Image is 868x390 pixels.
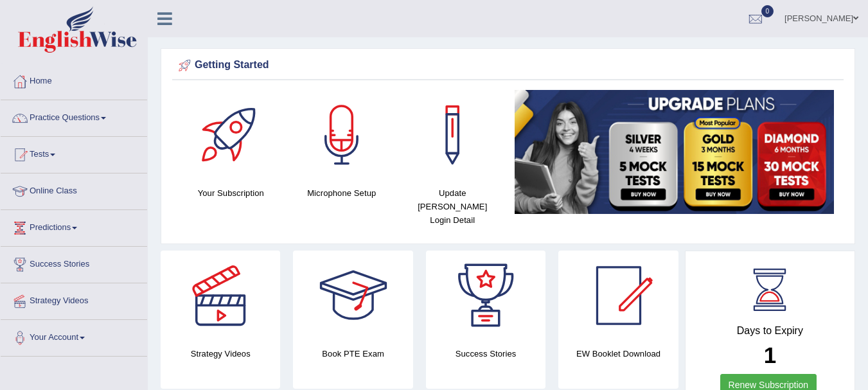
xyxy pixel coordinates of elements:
[161,347,280,360] h4: Strategy Videos
[764,342,776,368] b: 1
[1,210,147,242] a: Predictions
[700,325,840,337] h4: Days to Expiry
[293,186,391,200] h4: Microphone Setup
[1,173,147,206] a: Online Class
[1,283,147,315] a: Strategy Videos
[1,137,147,169] a: Tests
[182,186,280,200] h4: Your Subscription
[515,90,835,214] img: small5.jpg
[1,247,147,279] a: Success Stories
[403,186,502,227] h4: Update [PERSON_NAME] Login Detail
[761,5,774,17] span: 0
[426,347,545,360] h4: Success Stories
[1,100,147,132] a: Practice Questions
[175,56,840,75] div: Getting Started
[1,320,147,352] a: Your Account
[558,347,678,360] h4: EW Booklet Download
[1,64,147,96] a: Home
[293,347,412,360] h4: Book PTE Exam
